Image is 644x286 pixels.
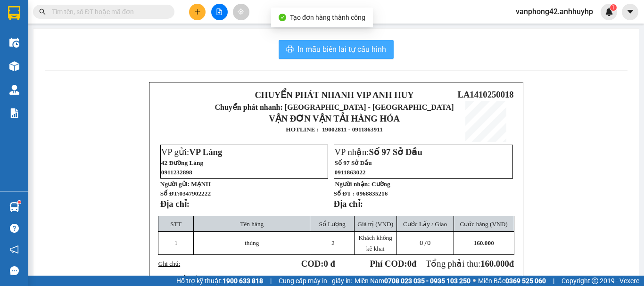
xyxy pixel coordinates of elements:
[369,147,422,157] span: Số 97 Sở Dầu
[509,259,514,269] span: đ
[319,221,346,228] span: Số Lượng
[611,4,615,11] span: 1
[355,276,471,286] span: Miền Nam
[161,169,192,176] span: 0911232898
[335,159,372,166] span: Số 97 Sở Dầu
[473,239,494,246] span: 160.000
[9,108,19,118] img: solution-icon
[156,92,204,140] img: logo
[331,239,335,246] span: 2
[553,276,554,286] span: |
[357,221,393,228] span: Giá trị (VNĐ)
[460,221,508,228] span: Cước hàng (VNĐ)
[610,4,617,11] sup: 1
[8,6,20,20] img: logo-vxr
[426,259,514,269] span: Tổng phải thu:
[335,169,366,176] span: 0911863022
[478,276,546,286] span: Miền Bắc
[334,199,363,209] strong: Địa chỉ:
[592,278,598,284] span: copyright
[194,8,201,15] span: plus
[334,190,355,197] strong: Số ĐT :
[174,239,178,246] span: 1
[18,201,21,204] sup: 1
[335,147,422,157] span: VP nhận:
[356,190,388,197] span: 0968835216
[189,147,222,157] span: VP Láng
[457,90,513,99] span: LA1410250018
[427,239,430,246] span: 0
[420,239,430,246] span: 0 /
[39,8,46,15] span: search
[407,259,412,269] span: 0
[279,276,352,286] span: Cung cấp máy in - giấy in:
[323,259,335,269] span: 0 đ
[9,61,19,71] img: warehouse-icon
[301,259,335,269] strong: COD:
[160,190,211,197] strong: Số ĐT:
[176,276,263,286] span: Hỗ trợ kỹ thuật:
[622,4,638,20] button: caret-down
[223,277,263,285] strong: 1900 633 818
[370,259,416,269] strong: Phí COD: đ
[170,221,182,228] span: STT
[179,190,211,197] span: 0347902222
[279,40,394,59] button: printerIn mẫu biên lai tự cấu hình
[290,14,365,21] span: Tạo đơn hàng thành công
[161,147,223,157] span: VP gửi:
[372,180,390,188] span: Cường
[9,202,19,212] img: warehouse-icon
[52,7,163,17] input: Tìm tên, số ĐT hoặc mã đơn
[9,38,19,48] img: warehouse-icon
[473,279,476,283] span: ⚪️
[255,90,413,100] strong: CHUYỂN PHÁT NHANH VIP ANH HUY
[160,180,190,188] strong: Người gửi:
[508,6,601,17] span: vanphong42.anhhuyhp
[279,14,286,21] span: check-circle
[245,239,259,246] span: thùng
[403,221,447,228] span: Cước Lấy / Giao
[10,224,19,233] span: question-circle
[297,43,386,55] span: In mẫu biên lai tự cấu hình
[189,4,206,20] button: plus
[216,8,223,15] span: file-add
[286,126,383,133] strong: HOTLINE : 19002811 - 0911863911
[161,159,203,166] span: 42 Đường Láng
[211,4,228,20] button: file-add
[10,266,19,275] span: message
[191,180,211,188] span: MẠNH
[158,260,180,267] span: Ghi chú:
[269,114,400,123] strong: VẬN ĐƠN VẬN TẢI HÀNG HÓA
[160,199,190,209] strong: Địa chỉ:
[335,180,370,188] strong: Người nhận:
[10,245,19,254] span: notification
[286,45,294,54] span: printer
[605,8,613,16] img: icon-new-feature
[270,276,272,286] span: |
[233,4,249,20] button: aim
[384,277,471,285] strong: 0708 023 035 - 0935 103 250
[480,259,509,269] span: 160.000
[358,234,392,252] span: Khách không kê khai
[505,277,546,285] strong: 0369 525 060
[238,8,244,15] span: aim
[240,221,264,228] span: Tên hàng
[626,8,635,16] span: caret-down
[215,103,454,111] span: Chuyển phát nhanh: [GEOGRAPHIC_DATA] - [GEOGRAPHIC_DATA]
[9,85,19,95] img: warehouse-icon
